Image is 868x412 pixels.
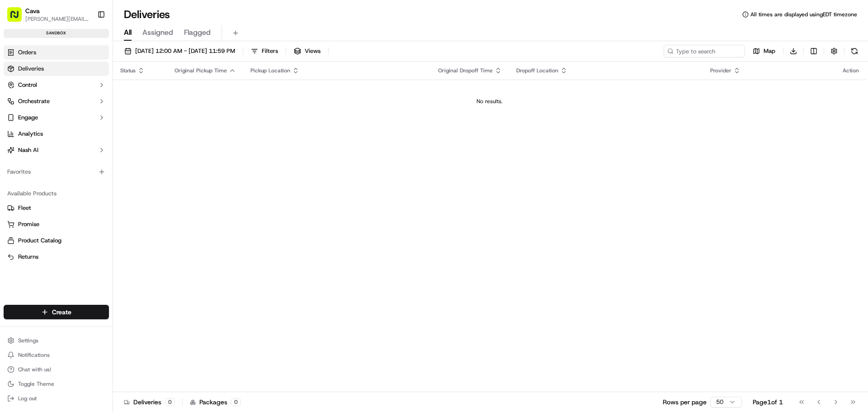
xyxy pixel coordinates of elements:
[18,237,61,245] span: Product Catalog
[749,45,779,57] button: Map
[31,86,148,95] div: Start new chat
[9,132,16,139] div: 📗
[18,48,36,57] span: Orders
[4,233,109,248] button: Product Catalog
[4,392,109,405] button: Log out
[9,86,25,103] img: 1736555255976-a54dd68f-1ca7-489b-9aae-adbdc363a1c4
[710,67,731,74] span: Provider
[764,47,775,55] span: Map
[190,398,241,407] div: Packages
[4,45,109,60] a: Orders
[231,398,241,406] div: 0
[4,305,109,319] button: Create
[25,6,40,15] button: Cava
[4,186,109,201] div: Available Products
[18,114,38,122] span: Engage
[120,45,239,57] button: [DATE] 12:00 AM - [DATE] 11:59 PM
[663,398,707,407] p: Rows per page
[4,334,109,347] button: Settings
[18,253,38,261] span: Returns
[4,201,109,215] button: Fleet
[18,81,37,89] span: Control
[4,78,109,92] button: Control
[7,204,105,212] a: Fleet
[848,45,861,57] button: Refresh
[664,45,745,57] input: Type to search
[18,204,31,212] span: Fleet
[4,378,109,390] button: Toggle Theme
[18,131,69,140] span: Knowledge Base
[18,146,38,154] span: Nash AI
[18,337,38,344] span: Settings
[4,143,109,157] button: Nash AI
[124,398,175,407] div: Deliveries
[290,45,325,57] button: Views
[117,98,863,105] div: No results.
[142,27,173,38] span: Assigned
[18,130,43,138] span: Analytics
[175,67,227,74] span: Original Pickup Time
[18,97,50,105] span: Orchestrate
[7,220,105,228] a: Promise
[4,62,109,76] a: Deliveries
[120,67,136,74] span: Status
[516,67,558,74] span: Dropoff Location
[85,131,145,140] span: API Documentation
[4,4,94,25] button: Cava[PERSON_NAME][EMAIL_ADDRESS][PERSON_NAME][DOMAIN_NAME]
[262,47,278,55] span: Filters
[750,11,857,18] span: All times are displayed using EDT timezone
[135,47,235,55] span: [DATE] 12:00 AM - [DATE] 11:59 PM
[4,127,109,141] a: Analytics
[18,395,37,402] span: Log out
[124,7,170,22] h1: Deliveries
[73,128,149,144] a: 💻API Documentation
[9,36,165,51] p: Welcome 👋
[4,349,109,361] button: Notifications
[64,153,109,160] a: Powered byPylon
[7,253,105,261] a: Returns
[9,9,27,27] img: Nash
[124,27,132,38] span: All
[4,217,109,232] button: Promise
[76,132,84,139] div: 💻
[4,250,109,264] button: Returns
[753,398,783,407] div: Page 1 of 1
[25,15,90,23] button: [PERSON_NAME][EMAIL_ADDRESS][PERSON_NAME][DOMAIN_NAME]
[18,366,51,373] span: Chat with us!
[184,27,211,38] span: Flagged
[438,67,493,74] span: Original Dropoff Time
[4,165,109,179] div: Favorites
[31,95,114,103] div: We're available if you need us!
[165,398,175,406] div: 0
[843,67,859,74] div: Action
[90,153,109,160] span: Pylon
[18,65,44,73] span: Deliveries
[305,47,321,55] span: Views
[4,363,109,376] button: Chat with us!
[18,220,39,228] span: Promise
[247,45,282,57] button: Filters
[4,29,109,38] div: sandbox
[18,351,50,359] span: Notifications
[4,94,109,109] button: Orchestrate
[24,58,163,68] input: Got a question? Start typing here...
[154,89,165,100] button: Start new chat
[250,67,290,74] span: Pickup Location
[18,380,54,388] span: Toggle Theme
[52,308,71,317] span: Create
[4,110,109,125] button: Engage
[5,128,73,144] a: 📗Knowledge Base
[7,237,105,245] a: Product Catalog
